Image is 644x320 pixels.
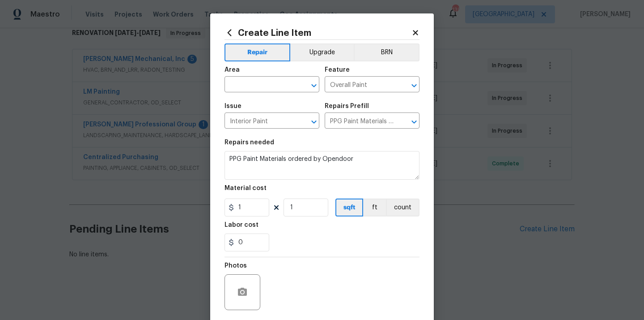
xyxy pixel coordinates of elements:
[308,116,320,128] button: Open
[290,43,354,61] button: Upgrade
[335,199,363,216] button: sqft
[325,103,369,109] h5: Repairs Prefill
[225,185,267,191] h5: Material cost
[225,151,419,180] textarea: PPG Paint Materials ordered by Opendoor
[225,43,290,61] button: Repair
[225,222,258,228] h5: Labor cost
[225,103,241,109] h5: Issue
[325,67,350,73] h5: Feature
[408,79,420,92] button: Open
[225,28,411,38] h2: Create Line Item
[225,139,274,146] h5: Repairs needed
[386,199,419,216] button: count
[308,79,320,92] button: Open
[408,116,420,128] button: Open
[225,263,247,269] h5: Photos
[225,67,240,73] h5: Area
[363,199,386,216] button: ft
[354,43,419,61] button: BRN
